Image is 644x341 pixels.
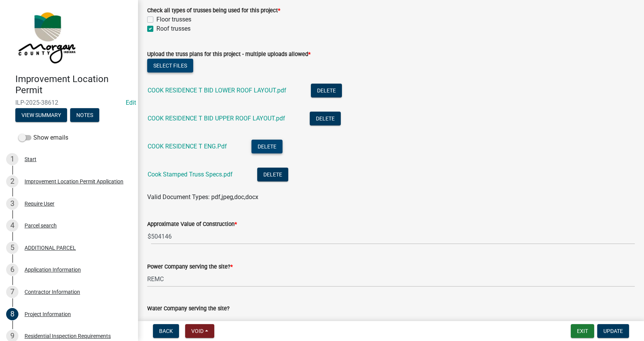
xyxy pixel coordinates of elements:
button: Delete [251,140,283,153]
label: Water Company serving the site? [147,306,230,311]
div: Project Information [25,311,71,317]
label: Approximate Value of Construction [147,222,237,227]
wm-modal-confirm: Delete Document [251,143,283,151]
wm-modal-confirm: Delete Document [311,87,342,95]
label: Power Company serving the site? [147,264,233,270]
div: 7 [6,286,18,298]
div: ADDITIONAL PARCEL [25,245,76,250]
div: Require User [25,201,54,206]
div: Residential Inspection Requirements [25,333,111,339]
button: Update [597,324,629,338]
button: Delete [310,112,341,125]
div: 6 [6,264,18,276]
button: Delete [311,84,342,97]
div: Parcel search [25,223,57,228]
a: COOK RESIDENCE T BID UPPER ROOF LAYOUT.pdf [148,115,285,122]
div: Improvement Location Permit Application [25,179,123,184]
a: COOK RESIDENCE T BID LOWER ROOF LAYOUT.pdf [148,87,286,94]
span: ILP-2025-38612 [15,99,123,106]
button: Void [185,324,214,338]
wm-modal-confirm: Delete Document [310,115,341,123]
button: Exit [571,324,594,338]
label: Check all types of trusses being used for this project [147,8,280,13]
button: Select files [147,59,193,72]
label: Upload the truss plans for this project - multiple uploads allowed [147,52,310,57]
a: Cook Stamped Truss Specs.pdf [148,171,233,178]
div: 2 [6,175,18,188]
button: Back [153,324,179,338]
img: Morgan County, Indiana [15,8,77,66]
div: 1 [6,153,18,165]
span: $ [147,229,151,244]
wm-modal-confirm: Edit Application Number [126,99,136,106]
button: Delete [257,168,288,181]
div: Start [25,156,36,162]
label: Floor trusses [156,15,191,24]
span: Update [603,328,623,334]
wm-modal-confirm: Notes [70,112,99,119]
button: Notes [70,108,99,122]
div: 4 [6,219,18,232]
div: Application Information [25,267,81,272]
label: Show emails [18,133,68,142]
div: 3 [6,198,18,210]
span: Void [191,328,204,334]
button: View Summary [15,108,67,122]
wm-modal-confirm: Summary [15,112,67,119]
div: 8 [6,308,18,320]
label: Roof trusses [156,24,191,33]
span: Back [159,328,173,334]
span: Valid Document Types: pdf,jpeg,doc,docx [147,193,258,201]
h4: Improvement Location Permit [15,74,132,96]
a: COOK RESIDENCE T ENG.Pdf [148,143,227,150]
a: Edit [126,99,136,106]
div: 5 [6,242,18,254]
wm-modal-confirm: Delete Document [257,171,288,179]
div: Contractor Information [25,289,80,295]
